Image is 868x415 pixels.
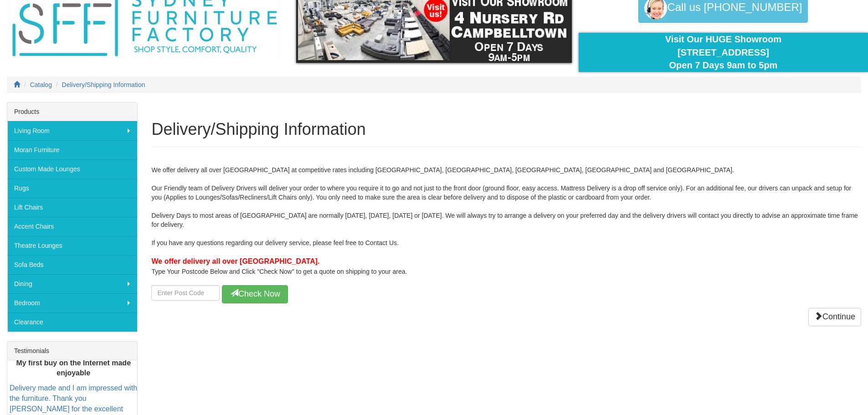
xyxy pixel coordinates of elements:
[151,120,861,138] h1: Delivery/Shipping Information
[151,257,319,265] b: We offer delivery all over [GEOGRAPHIC_DATA].
[16,359,131,377] b: My first buy on the Internet made enjoyable
[151,285,220,301] input: Enter Postcode
[586,33,861,72] div: Visit Our HUGE Showroom [STREET_ADDRESS] Open 7 Days 9am to 5pm
[222,285,288,303] button: Check Now
[808,308,861,326] a: Continue
[7,236,137,255] a: Theatre Lounges
[7,159,137,179] a: Custom Made Lounges
[7,217,137,236] a: Accent Chairs
[7,140,137,159] a: Moran Furniture
[7,198,137,217] a: Lift Chairs
[7,179,137,198] a: Rugs
[7,293,137,313] a: Bedroom
[7,342,137,360] div: Testimonials
[151,156,861,303] div: We offer delivery all over [GEOGRAPHIC_DATA] at competitive rates including [GEOGRAPHIC_DATA], [G...
[7,255,137,274] a: Sofa Beds
[62,81,145,88] a: Delivery/Shipping Information
[7,313,137,332] a: Clearance
[7,102,137,121] div: Products
[7,274,137,293] a: Dining
[30,81,52,88] a: Catalog
[7,121,137,140] a: Living Room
